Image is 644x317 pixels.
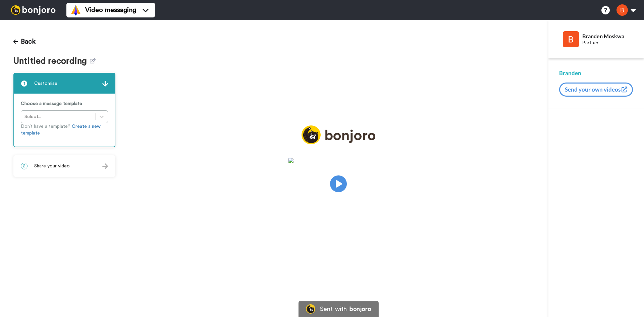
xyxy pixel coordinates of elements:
[70,5,81,15] img: vm-color.svg
[582,33,633,39] div: Branden Moskwa
[21,124,101,136] a: Create a new template
[299,301,378,317] a: Bonjoro LogoSent withbonjoro
[288,158,389,163] img: ec454c79-ebac-419d-8c73-0c1056c007d0.jpg
[350,306,371,312] div: bonjoro
[102,163,108,169] img: arrow.svg
[582,40,633,46] div: Partner
[559,69,633,77] div: Branden
[34,80,57,87] span: Customise
[563,31,579,47] img: Profile Image
[320,306,347,312] div: Sent with
[8,5,58,15] img: bj-logo-header-white.svg
[13,56,90,66] span: Untitled recording
[85,5,136,15] span: Video messaging
[306,304,315,314] img: Bonjoro Logo
[21,80,28,87] span: 1
[21,163,28,169] span: 2
[559,83,633,97] button: Send your own videos
[13,34,36,50] button: Back
[302,125,375,145] img: logo_full.png
[13,155,115,177] div: 2Share your video
[102,81,108,87] img: arrow.svg
[21,100,108,107] p: Choose a message template
[21,123,108,137] p: Don’t have a template?
[34,163,70,169] span: Share your video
